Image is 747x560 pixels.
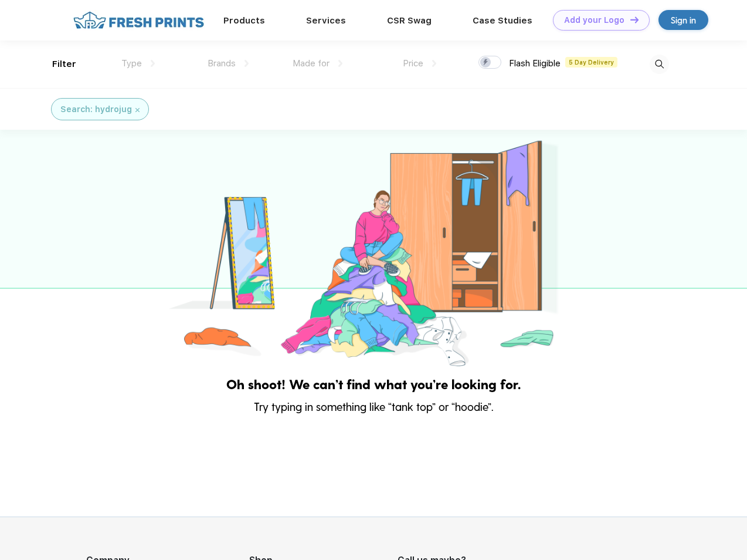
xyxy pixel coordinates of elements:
[650,55,669,74] img: desktop_search.svg
[52,58,76,71] div: Filter
[121,58,142,69] span: Type
[630,16,639,23] img: DT
[564,15,624,25] div: Add your Logo
[208,58,236,69] span: Brands
[403,58,423,69] span: Price
[293,58,330,69] span: Made for
[70,10,208,31] img: fo%20logo%202.webp
[151,60,155,67] img: dropdown.png
[245,60,249,67] img: dropdown.png
[135,108,140,112] img: filter_cancel.svg
[658,10,708,30] a: Sign in
[509,58,561,69] span: Flash Eligible
[565,57,617,68] span: 5 Day Delivery
[671,14,696,27] div: Sign in
[60,103,132,116] div: Search: hydrojug
[223,15,265,26] a: Products
[338,60,342,67] img: dropdown.png
[432,60,436,67] img: dropdown.png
